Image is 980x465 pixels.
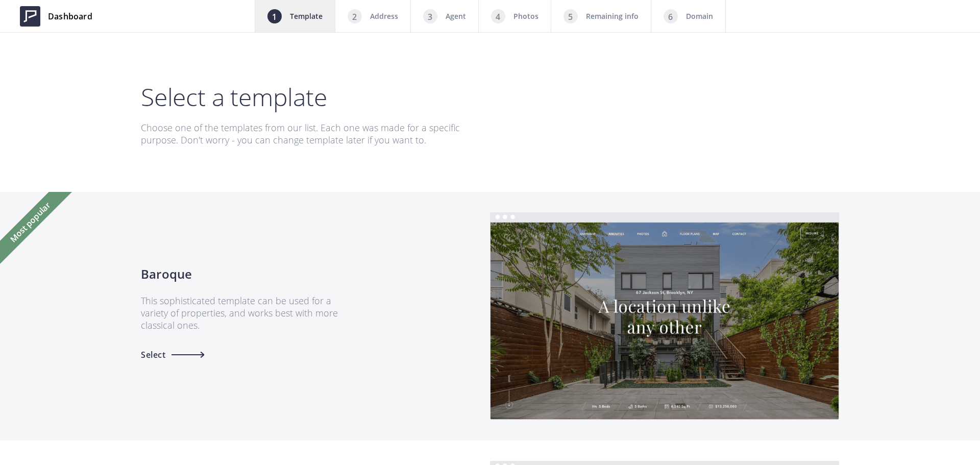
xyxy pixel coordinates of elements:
span: Dashboard [48,10,92,22]
p: Template [290,10,323,22]
p: Address [370,10,398,22]
p: Agent [446,10,466,22]
p: Choose one of the templates from our list. Each one was made for a specific purpose. Don't worry ... [141,109,481,146]
p: Domain [686,10,713,22]
h4: Baroque [141,265,347,283]
span: Select [141,351,166,359]
a: Dashboard [12,1,100,32]
p: This sophisticated template can be used for a variety of properties, and works best with more cla... [141,283,347,342]
p: Remaining info [586,10,639,22]
p: Photos [513,10,538,22]
h2: Select a template [141,85,839,109]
